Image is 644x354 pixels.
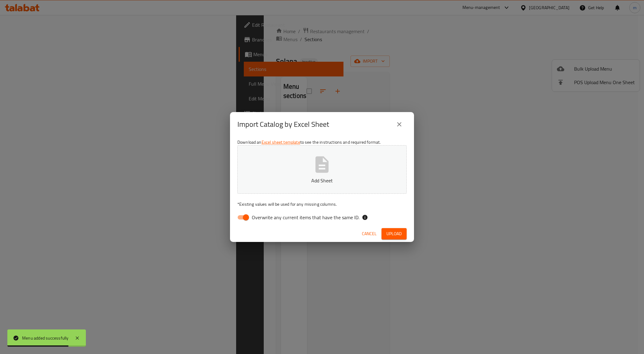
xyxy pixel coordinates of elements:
button: Add Sheet [237,145,407,194]
span: Cancel [362,230,377,238]
button: close [392,117,407,132]
div: Menu added successfully [22,335,69,341]
p: Add Sheet [247,177,397,184]
svg: If the overwrite option isn't selected, then the items that match an existing ID will be ignored ... [362,214,368,220]
span: Upload [386,230,402,238]
button: Cancel [359,228,379,239]
h2: Import Catalog by Excel Sheet [237,119,329,129]
div: Download an to see the instructions and required format. [230,137,414,226]
p: Existing values will be used for any missing columns. [237,201,407,207]
span: Overwrite any current items that have the same ID. [252,214,359,221]
a: Excel sheet template [262,138,300,146]
button: Upload [381,228,407,239]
